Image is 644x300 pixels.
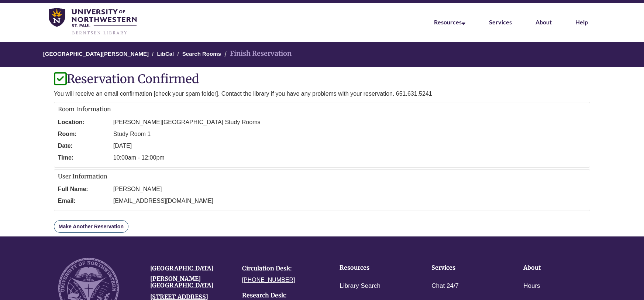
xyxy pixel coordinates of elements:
a: [PHONE_NUMBER] [242,277,295,283]
a: Resources [434,18,465,25]
dd: Study Room 1 [113,128,586,140]
a: [GEOGRAPHIC_DATA] [150,265,213,272]
a: Chat 24/7 [431,281,459,292]
p: You will receive an email confirmation [check your spam folder]. Contact the library if you have ... [54,89,590,98]
a: LibCal [157,51,174,57]
img: UNWSP Library Logo [49,8,137,35]
dd: [EMAIL_ADDRESS][DOMAIN_NAME] [113,195,586,207]
dd: [DATE] [113,140,586,152]
a: Hours [523,281,540,292]
dt: Full Name: [58,183,110,195]
a: [GEOGRAPHIC_DATA][PERSON_NAME] [43,51,149,57]
a: Make Another Reservation [54,220,128,233]
a: About [535,18,552,25]
h2: User Information [58,173,586,180]
dt: Email: [58,195,110,207]
li: Finish Reservation [223,48,292,59]
h2: Room Information [58,106,586,113]
dt: Location: [58,116,110,128]
h4: Circulation Desk: [242,265,323,272]
h4: Services [431,265,500,271]
a: Services [489,18,512,25]
dt: Time: [58,152,110,164]
h1: Reservation Confirmed [54,73,590,86]
dd: [PERSON_NAME] [113,183,586,195]
dd: 10:00am - 12:00pm [113,152,586,164]
h4: Research Desk: [242,292,323,299]
a: Help [575,18,588,25]
dd: [PERSON_NAME][GEOGRAPHIC_DATA] Study Rooms [113,116,586,128]
dt: Date: [58,140,110,152]
h4: [PERSON_NAME][GEOGRAPHIC_DATA] [150,276,231,289]
h4: Resources [340,265,409,271]
h4: About [523,265,592,271]
a: Search Rooms [182,51,221,57]
a: Library Search [340,281,380,292]
dt: Room: [58,128,110,140]
nav: Breadcrumb [54,42,590,67]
